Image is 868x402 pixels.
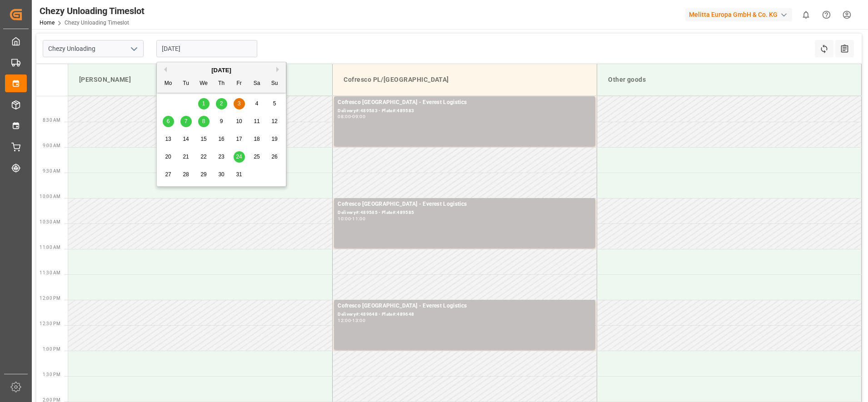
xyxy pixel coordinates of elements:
[338,114,351,119] div: 08:00
[163,151,174,163] div: Choose Monday, October 20th, 2025
[816,5,837,25] button: Help Center
[269,151,280,163] div: Choose Sunday, October 26th, 2025
[338,311,592,318] div: Delivery#:489648 - Plate#:489648
[236,154,242,160] span: 24
[202,100,205,107] span: 1
[338,302,592,311] div: Cofresco [GEOGRAPHIC_DATA] - Everest Logistics
[198,116,210,127] div: Choose Wednesday, October 8th, 2025
[685,6,796,23] button: Melitta Europa GmbH & Co. KG
[180,169,192,180] div: Choose Tuesday, October 28th, 2025
[271,154,277,160] span: 26
[338,200,592,209] div: Cofresco [GEOGRAPHIC_DATA] - Everest Logistics
[236,118,242,124] span: 10
[216,134,227,145] div: Choose Thursday, October 16th, 2025
[251,116,263,127] div: Choose Saturday, October 11th, 2025
[156,40,257,57] input: DD.MM.YYYY
[216,116,227,127] div: Choose Thursday, October 9th, 2025
[273,100,276,107] span: 5
[180,151,192,163] div: Choose Tuesday, October 21st, 2025
[352,318,365,323] div: 13:00
[165,171,171,178] span: 27
[43,40,144,57] input: Type to search/select
[200,136,206,142] span: 15
[40,245,60,250] span: 11:00 AM
[234,78,245,89] div: Fr
[269,134,280,145] div: Choose Sunday, October 19th, 2025
[254,118,259,124] span: 11
[234,98,245,109] div: Choose Friday, October 3rd, 2025
[340,71,589,88] div: Cofresco PL/[GEOGRAPHIC_DATA]
[180,116,192,127] div: Choose Tuesday, October 7th, 2025
[338,318,351,323] div: 12:00
[40,4,145,18] div: Chezy Unloading Timeslot
[238,100,241,107] span: 3
[43,143,60,148] span: 9:00 AM
[185,118,188,124] span: 7
[216,169,227,180] div: Choose Thursday, October 30th, 2025
[338,107,592,115] div: Delivery#:489583 - Plate#:489583
[351,318,352,323] div: -
[198,78,210,89] div: We
[163,134,174,145] div: Choose Monday, October 13th, 2025
[157,66,286,75] div: [DATE]
[200,171,206,178] span: 29
[198,169,210,180] div: Choose Wednesday, October 29th, 2025
[40,296,60,301] span: 12:00 PM
[165,136,171,142] span: 13
[183,154,189,160] span: 21
[220,118,223,124] span: 9
[198,151,210,163] div: Choose Wednesday, October 22nd, 2025
[202,118,205,124] span: 8
[255,100,259,107] span: 4
[276,67,282,72] button: Next Month
[271,136,277,142] span: 19
[254,136,259,142] span: 18
[271,118,277,124] span: 12
[685,8,792,21] div: Melitta Europa GmbH & Co. KG
[200,154,206,160] span: 22
[40,194,60,199] span: 10:00 AM
[351,114,352,119] div: -
[40,20,55,26] a: Home
[40,321,60,326] span: 12:30 PM
[198,134,210,145] div: Choose Wednesday, October 15th, 2025
[352,217,365,221] div: 11:00
[163,169,174,180] div: Choose Monday, October 27th, 2025
[352,114,365,119] div: 09:00
[234,116,245,127] div: Choose Friday, October 10th, 2025
[254,154,259,160] span: 25
[127,42,140,56] button: open menu
[234,151,245,163] div: Choose Friday, October 24th, 2025
[218,171,224,178] span: 30
[236,136,242,142] span: 17
[604,71,854,88] div: Other goods
[251,78,263,89] div: Sa
[160,95,284,184] div: month 2025-10
[234,134,245,145] div: Choose Friday, October 17th, 2025
[269,116,280,127] div: Choose Sunday, October 12th, 2025
[251,151,263,163] div: Choose Saturday, October 25th, 2025
[338,217,351,221] div: 10:00
[163,116,174,127] div: Choose Monday, October 6th, 2025
[183,136,189,142] span: 14
[75,71,325,88] div: [PERSON_NAME]
[40,219,60,224] span: 10:30 AM
[43,372,60,377] span: 1:30 PM
[269,98,280,109] div: Choose Sunday, October 5th, 2025
[180,78,192,89] div: Tu
[218,136,224,142] span: 16
[269,78,280,89] div: Su
[351,217,352,221] div: -
[251,134,263,145] div: Choose Saturday, October 18th, 2025
[338,209,592,217] div: Delivery#:489585 - Plate#:489585
[796,5,816,25] button: show 0 new notifications
[236,171,242,178] span: 31
[161,67,167,72] button: Previous Month
[198,98,210,109] div: Choose Wednesday, October 1st, 2025
[216,98,227,109] div: Choose Thursday, October 2nd, 2025
[163,78,174,89] div: Mo
[216,78,227,89] div: Th
[220,100,223,107] span: 2
[167,118,170,124] span: 6
[234,169,245,180] div: Choose Friday, October 31st, 2025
